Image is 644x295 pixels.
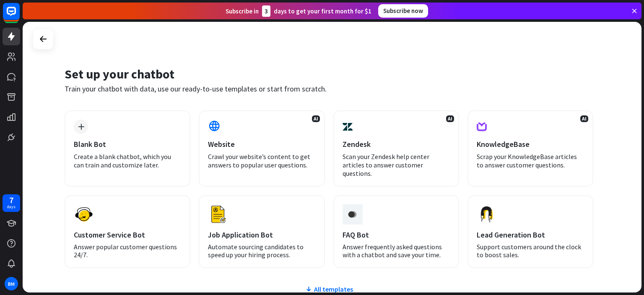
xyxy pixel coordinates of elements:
[378,4,428,18] div: Subscribe now
[5,277,18,290] div: BM
[3,194,20,212] a: 7 days
[9,196,13,204] div: 7
[226,5,371,17] div: Subscribe in days to get your first month for $1
[262,5,270,17] div: 3
[7,204,16,210] div: days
